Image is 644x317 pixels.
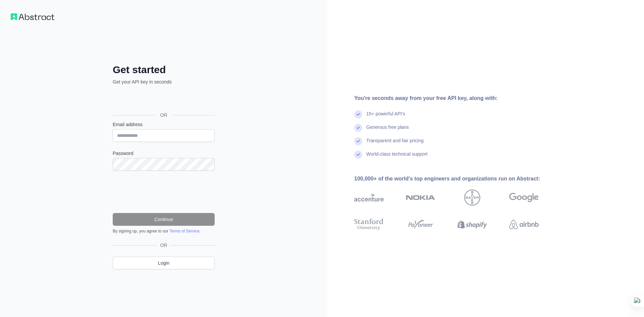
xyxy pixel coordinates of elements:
[354,151,362,159] img: check mark
[109,93,217,107] iframe: Tombol Login dengan Google
[155,112,173,118] span: OR
[169,229,199,233] a: Terms of Service
[113,213,215,226] button: Continue
[354,124,362,132] img: check mark
[113,64,215,76] h2: Get started
[509,190,539,206] img: google
[366,137,424,151] div: Transparent and fair pricing
[354,190,384,206] img: accenture
[113,228,215,234] div: By signing up, you agree to our .
[406,190,435,206] img: nokia
[509,217,539,232] img: airbnb
[406,217,435,232] img: payoneer
[464,190,480,206] img: bayer
[458,217,487,232] img: shopify
[113,179,215,205] iframe: reCAPTCHA
[158,242,170,249] span: OR
[113,121,215,128] label: Email address
[366,124,409,137] div: Generous free plans
[113,257,215,269] a: Login
[366,151,428,164] div: World-class technical support
[354,137,362,145] img: check mark
[354,217,384,232] img: stanford university
[113,150,215,157] label: Password
[366,110,405,124] div: 15+ powerful API's
[354,110,362,118] img: check mark
[11,13,54,20] img: Workflow
[354,175,560,183] div: 100,000+ of the world's top engineers and organizations run on Abstract:
[113,78,215,85] p: Get your API key in seconds
[354,94,560,102] div: You're seconds away from your free API key, along with:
